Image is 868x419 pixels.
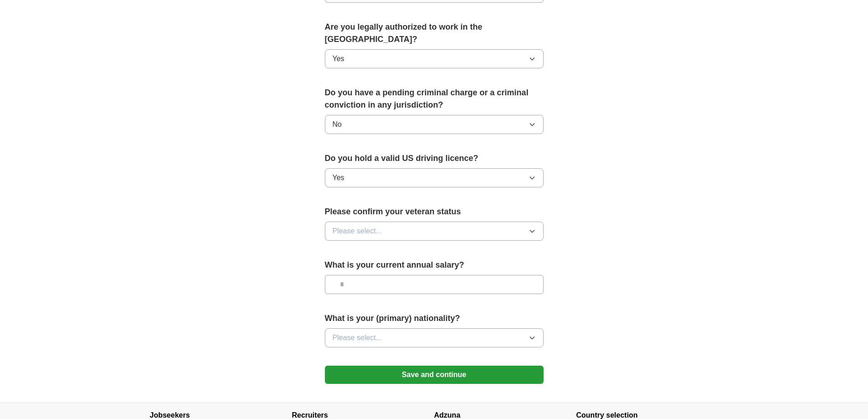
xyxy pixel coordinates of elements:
span: No [333,119,342,130]
span: Yes [333,172,344,183]
label: Please confirm your veteran status [325,206,544,218]
label: Are you legally authorized to work in the [GEOGRAPHIC_DATA]? [325,21,544,46]
button: Save and continue [325,366,544,384]
label: Do you have a pending criminal charge or a criminal conviction in any jurisdiction? [325,87,544,111]
span: Yes [333,53,344,64]
button: Yes [325,49,544,68]
button: Please select... [325,222,544,241]
button: No [325,115,544,134]
button: Please select... [325,328,544,347]
span: Please select... [333,226,382,237]
label: Do you hold a valid US driving licence? [325,152,544,165]
button: Yes [325,168,544,187]
label: What is your current annual salary? [325,259,544,271]
label: What is your (primary) nationality? [325,312,544,325]
span: Please select... [333,332,382,343]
